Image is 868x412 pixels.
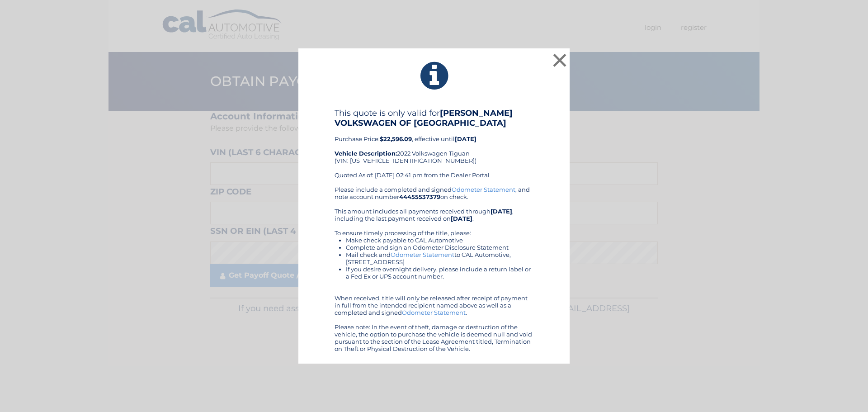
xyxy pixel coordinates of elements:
a: Odometer Statement [402,309,466,316]
b: [DATE] [491,208,512,215]
li: If you desire overnight delivery, please include a return label or a Fed Ex or UPS account number. [346,265,533,280]
b: [DATE] [451,215,472,222]
li: Mail check and to CAL Automotive, [STREET_ADDRESS] [346,251,533,265]
li: Make check payable to CAL Automotive [346,237,533,244]
li: Complete and sign an Odometer Disclosure Statement [346,244,533,251]
b: [DATE] [455,135,476,142]
b: $22,596.09 [380,135,412,142]
h4: This quote is only valid for [335,108,533,128]
b: 44455537379 [399,193,440,200]
div: Please include a completed and signed , and note account number on check. This amount includes al... [335,186,533,352]
b: [PERSON_NAME] VOLKSWAGEN OF [GEOGRAPHIC_DATA] [335,108,513,128]
a: Odometer Statement [391,251,454,258]
div: Purchase Price: , effective until 2022 Volkswagen Tiguan (VIN: [US_VEHICLE_IDENTIFICATION_NUMBER]... [335,108,533,186]
strong: Vehicle Description: [335,150,397,157]
a: Odometer Statement [452,186,515,193]
button: × [551,51,569,69]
